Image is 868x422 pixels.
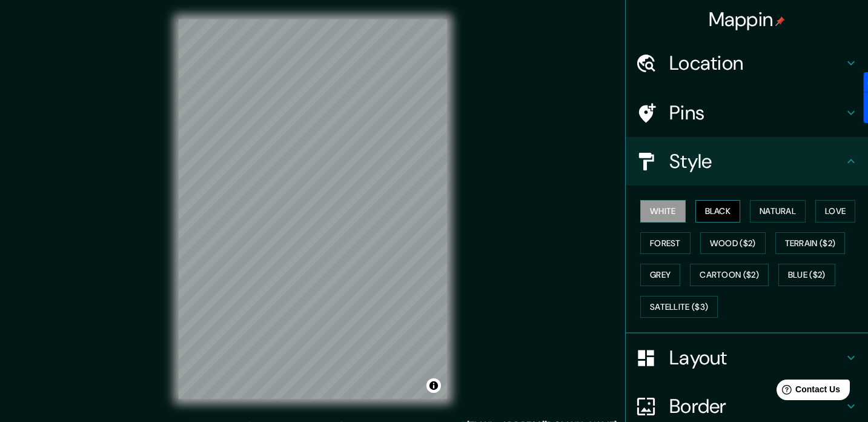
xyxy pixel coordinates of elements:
[669,51,844,75] h4: Location
[426,378,441,393] button: Toggle attribution
[669,394,844,418] h4: Border
[179,19,447,399] canvas: Map
[640,200,686,223] button: White
[695,200,741,223] button: Black
[709,7,786,32] h4: Mappin
[669,101,844,125] h4: Pins
[640,296,718,318] button: Satellite ($3)
[640,232,691,255] button: Forest
[626,39,868,87] div: Location
[815,200,855,223] button: Love
[775,232,846,255] button: Terrain ($2)
[640,264,680,286] button: Grey
[669,346,844,370] h4: Layout
[750,200,806,223] button: Natural
[626,333,868,382] div: Layout
[760,375,855,409] iframe: Help widget launcher
[690,264,769,286] button: Cartoon ($2)
[669,149,844,173] h4: Style
[775,16,785,26] img: pin-icon.png
[700,232,766,255] button: Wood ($2)
[626,137,868,186] div: Style
[626,89,868,137] div: Pins
[778,264,835,286] button: Blue ($2)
